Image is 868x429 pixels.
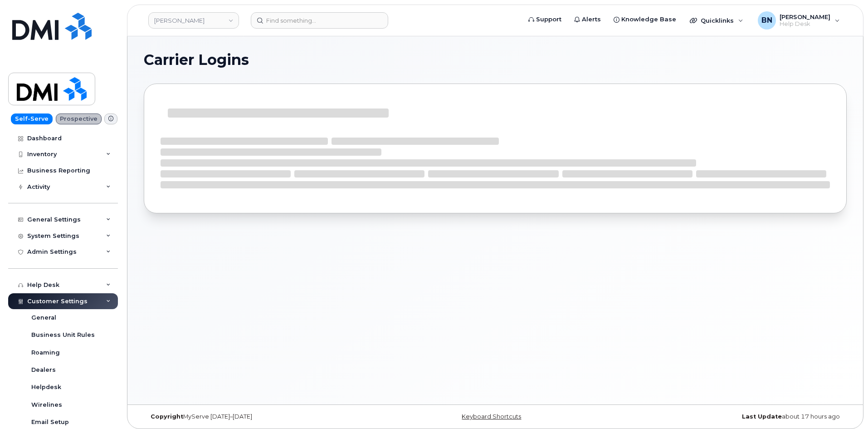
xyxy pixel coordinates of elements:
[742,413,782,420] strong: Last Update
[612,413,847,420] div: about 17 hours ago
[462,413,521,420] a: Keyboard Shortcuts
[144,413,378,420] div: MyServe [DATE]–[DATE]
[151,413,183,420] strong: Copyright
[144,53,249,67] span: Carrier Logins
